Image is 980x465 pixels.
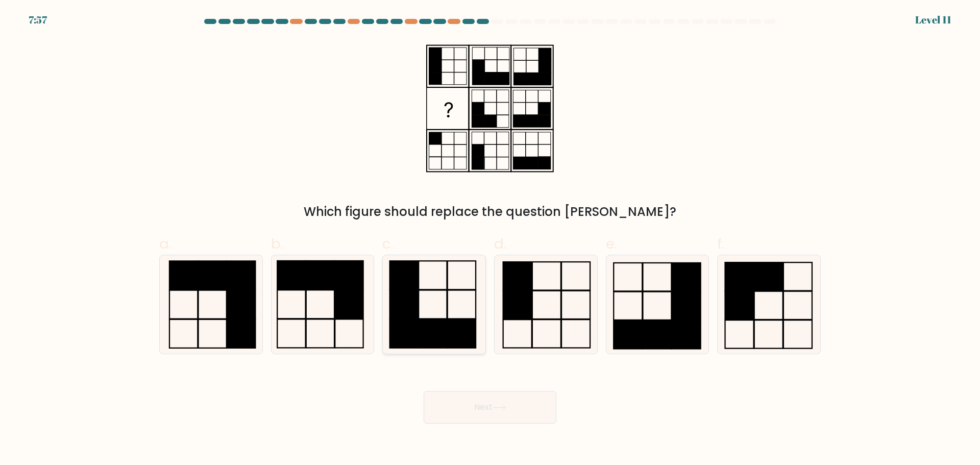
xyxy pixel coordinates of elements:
[165,203,815,221] div: Which figure should replace the question [PERSON_NAME]?
[606,234,617,254] span: e.
[424,391,556,424] button: Next
[494,234,506,254] span: d.
[159,234,171,254] span: a.
[271,234,283,254] span: b.
[717,234,724,254] span: f.
[915,12,951,28] div: Level 11
[382,234,394,254] span: c.
[29,12,47,28] div: 7:57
